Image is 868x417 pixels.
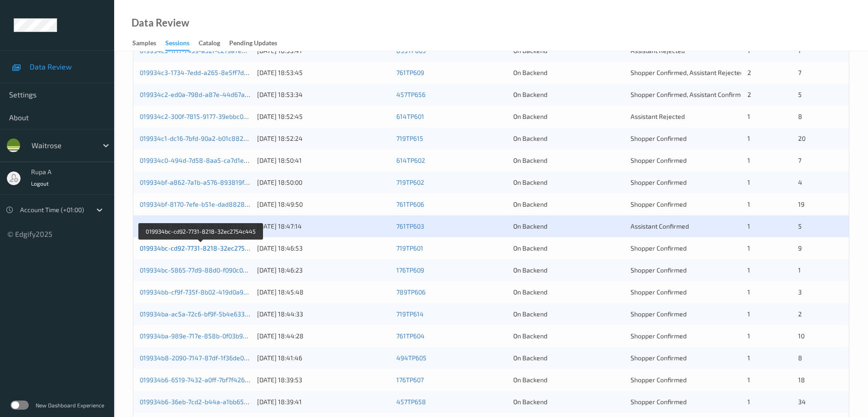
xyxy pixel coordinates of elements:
[798,69,801,76] span: 7
[165,38,189,51] div: Sessions
[140,91,265,98] a: 019934c2-ed0a-798d-a87e-44d67a16c3a6
[396,134,423,142] a: 719TP615
[140,354,262,362] a: 019934b8-2090-7147-87df-1f36de084f45
[631,69,744,76] span: Shopper Confirmed, Assistant Rejected
[513,288,624,297] div: On Backend
[396,178,424,186] a: 719TP602
[747,69,751,76] span: 2
[140,310,261,318] a: 019934ba-ac5a-72c6-bf9f-5b4e633e30cf
[396,354,426,362] a: 494TP605
[257,90,390,99] div: [DATE] 18:53:34
[257,397,390,406] div: [DATE] 18:39:41
[747,244,750,252] span: 1
[513,331,624,341] div: On Backend
[798,178,802,186] span: 4
[747,288,750,296] span: 1
[798,310,802,318] span: 2
[257,288,390,297] div: [DATE] 18:45:48
[747,112,750,120] span: 1
[631,376,687,384] span: Shopper Confirmed
[798,200,805,208] span: 19
[396,244,423,252] a: 719TP601
[747,354,750,362] span: 1
[513,222,624,231] div: On Backend
[396,332,425,340] a: 761TP604
[257,244,390,253] div: [DATE] 18:46:53
[396,112,424,120] a: 614TP601
[798,288,802,296] span: 3
[631,156,687,164] span: Shopper Confirmed
[747,266,750,274] span: 1
[140,200,263,208] a: 019934bf-8170-7efe-b51e-dad88289db3c
[513,90,624,99] div: On Backend
[631,354,687,362] span: Shopper Confirmed
[165,37,199,51] a: Sessions
[199,38,220,50] div: Catalog
[631,288,687,296] span: Shopper Confirmed
[747,310,750,318] span: 1
[798,398,806,406] span: 34
[513,244,624,253] div: On Backend
[257,331,390,341] div: [DATE] 18:44:28
[396,222,424,230] a: 761TP603
[257,353,390,363] div: [DATE] 18:41:46
[513,353,624,363] div: On Backend
[140,156,265,164] a: 019934c0-494d-7d58-8aa5-ca7d1e425f34
[631,112,685,120] span: Assistant Rejected
[631,91,748,98] span: Shopper Confirmed, Assistant Confirmed
[513,112,624,121] div: On Backend
[513,178,624,187] div: On Backend
[396,398,426,406] a: 457TP658
[257,266,390,275] div: [DATE] 18:46:23
[513,266,624,275] div: On Backend
[747,222,750,230] span: 1
[798,266,801,274] span: 1
[140,266,265,274] a: 019934bc-5865-77d9-88d0-f090c0d36e25
[747,398,750,406] span: 1
[140,222,256,230] a: 019934bd-1f91-7cbc-9c10-138f07231c6f
[747,156,750,164] span: 1
[798,134,805,142] span: 20
[140,244,264,252] a: 019934bc-cd92-7731-8218-32ec2754c445
[396,376,424,384] a: 176TP607
[513,310,624,319] div: On Backend
[798,112,802,120] span: 8
[140,178,262,186] a: 019934bf-a862-7a1b-a576-893819f1beee
[257,134,390,143] div: [DATE] 18:52:24
[396,288,426,296] a: 789TP606
[140,69,261,76] a: 019934c3-1734-7edd-a265-8e5ff7d6b0f6
[396,91,426,98] a: 457TP656
[396,310,424,318] a: 719TP614
[798,376,805,384] span: 18
[513,134,624,143] div: On Backend
[257,112,390,121] div: [DATE] 18:52:45
[396,266,424,274] a: 176TP609
[140,398,263,406] a: 019934b6-36eb-7cd2-b44a-a1bb657d8ff2
[132,38,156,50] div: Samples
[513,200,624,209] div: On Backend
[631,200,687,208] span: Shopper Confirmed
[798,222,802,230] span: 5
[257,156,390,165] div: [DATE] 18:50:41
[798,354,802,362] span: 8
[631,178,687,186] span: Shopper Confirmed
[631,244,687,252] span: Shopper Confirmed
[631,222,689,230] span: Assistant Confirmed
[257,200,390,209] div: [DATE] 18:49:50
[513,68,624,77] div: On Backend
[229,37,286,50] a: Pending Updates
[396,156,425,164] a: 614TP602
[257,178,390,187] div: [DATE] 18:50:00
[747,134,750,142] span: 1
[798,156,801,164] span: 7
[513,156,624,165] div: On Backend
[747,332,750,340] span: 1
[140,376,259,384] a: 019934b6-6519-7432-a0ff-7bf7f426b78c
[199,37,229,50] a: Catalog
[513,375,624,385] div: On Backend
[132,37,165,50] a: Samples
[631,398,687,406] span: Shopper Confirmed
[747,200,750,208] span: 1
[747,376,750,384] span: 1
[140,288,261,296] a: 019934bb-cf9f-735f-8b02-419d0a941662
